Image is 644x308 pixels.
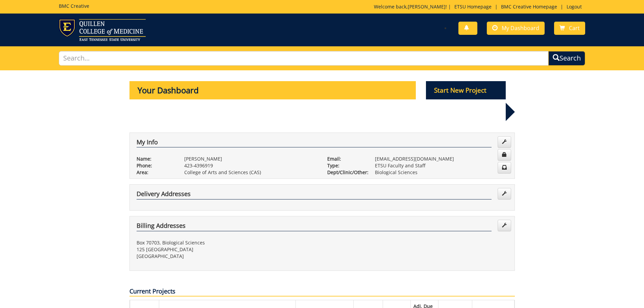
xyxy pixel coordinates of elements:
[137,222,492,231] h4: Billing Addresses
[327,162,365,169] p: Type:
[375,162,508,169] p: ETSU Faculty and Staff
[137,246,317,253] p: 125 [GEOGRAPHIC_DATA]
[451,3,495,10] a: ETSU Homepage
[184,156,317,162] p: [PERSON_NAME]
[59,3,89,8] h5: BMC Creative
[327,156,365,162] p: Email:
[498,149,511,161] a: Change Password
[498,3,560,10] a: BMC Creative Homepage
[487,22,545,35] a: My Dashboard
[375,156,508,162] p: [EMAIL_ADDRESS][DOMAIN_NAME]
[184,162,317,169] p: 423-4396919
[129,287,515,297] p: Current Projects
[137,239,317,246] p: Box 70703, Biological Sciences
[137,169,174,176] p: Area:
[184,169,317,176] p: College of Arts and Sciences (CAS)
[569,24,580,32] span: Cart
[426,88,506,94] a: Start New Project
[327,169,365,176] p: Dept/Clinic/Other:
[498,220,511,231] a: Edit Addresses
[137,162,174,169] p: Phone:
[137,253,317,260] p: [GEOGRAPHIC_DATA]
[548,51,585,66] button: Search
[408,3,446,10] a: [PERSON_NAME]
[502,24,539,32] span: My Dashboard
[129,81,416,99] p: Your Dashboard
[554,22,585,35] a: Cart
[563,3,585,10] a: Logout
[137,156,174,162] p: Name:
[137,139,492,148] h4: My Info
[137,191,492,199] h4: Delivery Addresses
[498,188,511,199] a: Edit Addresses
[59,19,146,41] img: ETSU logo
[374,3,585,10] p: Welcome back, ! | | |
[498,136,511,148] a: Edit Info
[375,169,508,176] p: Biological Sciences
[59,51,549,66] input: Search...
[426,81,506,99] p: Start New Project
[498,162,511,173] a: Change Communication Preferences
